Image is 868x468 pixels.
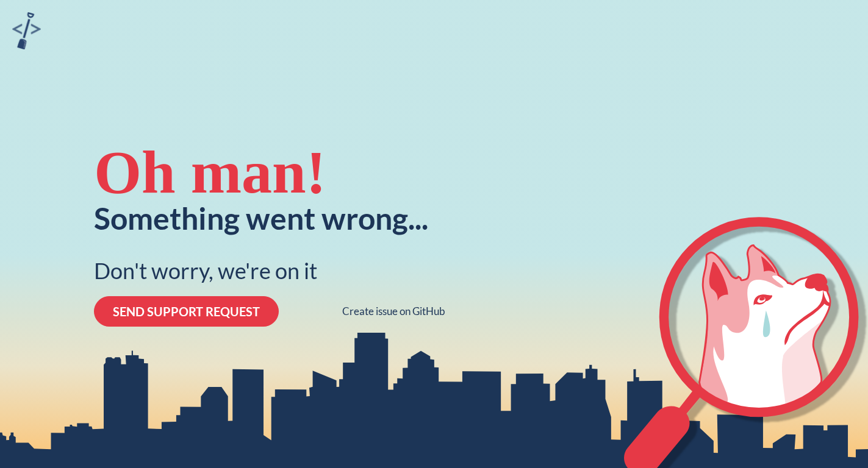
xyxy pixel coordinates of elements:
button: SEND SUPPORT REQUEST [94,296,279,327]
img: sandbox logo [12,12,41,49]
a: sandbox logo [12,12,41,53]
div: Oh man! [94,142,326,203]
a: Create issue on GitHub [342,305,445,317]
div: Something went wrong... [94,203,428,233]
svg: crying-husky-2 [624,217,868,468]
div: Don't worry, we're on it [94,258,317,284]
